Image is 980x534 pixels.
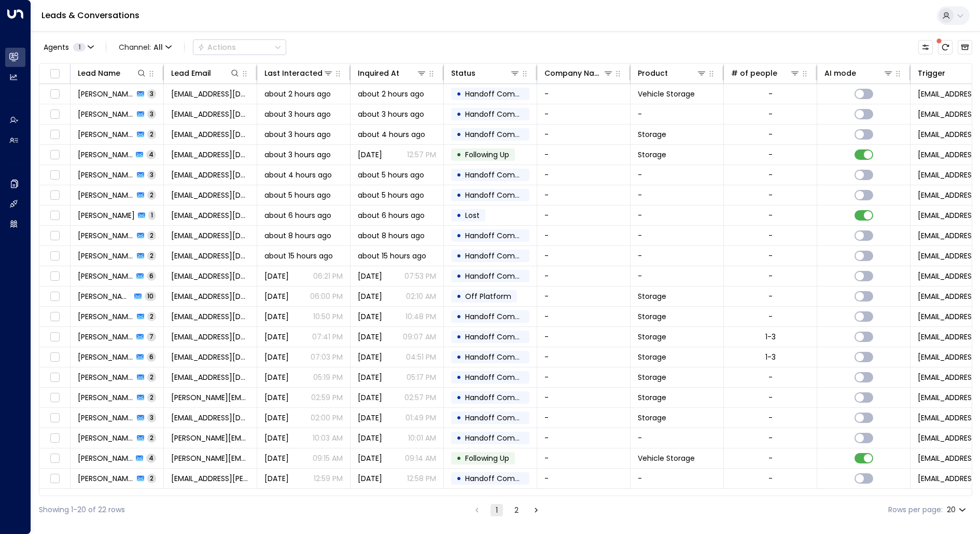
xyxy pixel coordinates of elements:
[313,433,343,443] p: 10:03 AM
[456,470,461,487] div: •
[768,149,773,160] div: -
[544,67,613,79] div: Company Name
[824,67,893,79] div: AI mode
[537,428,631,448] td: -
[313,453,343,463] p: 09:15 AM
[264,210,331,221] span: about 6 hours ago
[631,165,724,185] td: -
[947,502,968,517] div: 20
[456,166,461,184] div: •
[264,67,323,79] div: Last Interacted
[465,332,538,342] span: Handoff Completed
[544,67,603,79] div: Company Name
[537,388,631,407] td: -
[358,251,426,261] span: about 15 hours ago
[78,149,133,160] span: Amanda Vincent
[638,311,666,322] span: Storage
[358,291,382,302] span: Aug 22, 2025
[148,211,156,220] span: 1
[537,408,631,428] td: -
[465,210,480,221] span: Lost
[465,372,538,382] span: Handoff Completed
[465,413,538,423] span: Handoff Completed
[264,149,331,160] span: about 3 hours ago
[147,393,156,402] span: 2
[456,186,461,204] div: •
[465,291,511,302] span: Off Platform
[465,170,538,180] span: Handoff Completed
[358,311,382,322] span: Aug 25, 2025
[638,332,666,342] span: Storage
[147,231,156,240] span: 2
[768,473,773,484] div: -
[264,413,289,423] span: Aug 25, 2025
[456,429,461,447] div: •
[78,230,134,241] span: Lisa Pine
[171,230,249,241] span: gocchqservices@gmail.com
[768,372,773,382] div: -
[768,271,773,281] div: -
[264,473,289,484] span: Aug 24, 2025
[48,310,61,323] span: Toggle select row
[631,428,724,448] td: -
[171,413,249,423] span: gracehunter012@gmail.com
[465,392,538,403] span: Handoff Completed
[465,190,538,200] span: Handoff Completed
[78,170,134,180] span: Feng Xiong
[358,271,382,281] span: Aug 25, 2025
[358,190,424,200] span: about 5 hours ago
[638,291,666,302] span: Storage
[73,43,86,51] span: 1
[768,291,773,302] div: -
[358,109,424,119] span: about 3 hours ago
[451,67,520,79] div: Status
[358,170,424,180] span: about 5 hours ago
[456,368,461,386] div: •
[78,109,134,119] span: John Pribanich
[171,473,249,484] span: guoningx@andrew.cmu.edu
[768,210,773,221] div: -
[48,229,61,242] span: Toggle select row
[465,251,538,261] span: Handoff Completed
[631,206,724,225] td: -
[537,246,631,266] td: -
[407,473,436,484] p: 12:58 PM
[171,332,249,342] span: marilees43@gmail.com
[145,292,156,300] span: 10
[638,129,666,140] span: Storage
[456,227,461,244] div: •
[537,165,631,185] td: -
[198,43,236,52] div: Actions
[465,433,538,443] span: Handoff Completed
[313,372,343,382] p: 05:19 PM
[171,89,249,99] span: billdogg2817@gmail.com
[171,251,249,261] span: adamsuski72@gmail.com
[264,89,331,99] span: about 2 hours ago
[310,291,343,302] p: 06:00 PM
[358,129,425,140] span: about 4 hours ago
[264,392,289,403] span: Aug 25, 2025
[48,67,61,80] span: Toggle select all
[171,170,249,180] span: shanexf01@gmail.com
[115,40,176,54] button: Channel:All
[918,67,945,79] div: Trigger
[78,190,134,200] span: Destiny Downer
[48,472,61,485] span: Toggle select row
[264,271,289,281] span: Yesterday
[48,209,61,222] span: Toggle select row
[731,67,800,79] div: # of people
[465,352,538,362] span: Handoff Completed
[638,67,707,79] div: Product
[48,391,61,404] span: Toggle select row
[78,392,134,403] span: Mary Schreiber
[631,266,724,286] td: -
[147,312,156,321] span: 2
[78,473,134,484] span: Sirun Wang
[456,146,461,163] div: •
[358,210,425,221] span: about 6 hours ago
[311,392,343,403] p: 02:59 PM
[358,332,382,342] span: Aug 23, 2025
[456,348,461,366] div: •
[631,246,724,266] td: -
[78,311,134,322] span: Justin Jordan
